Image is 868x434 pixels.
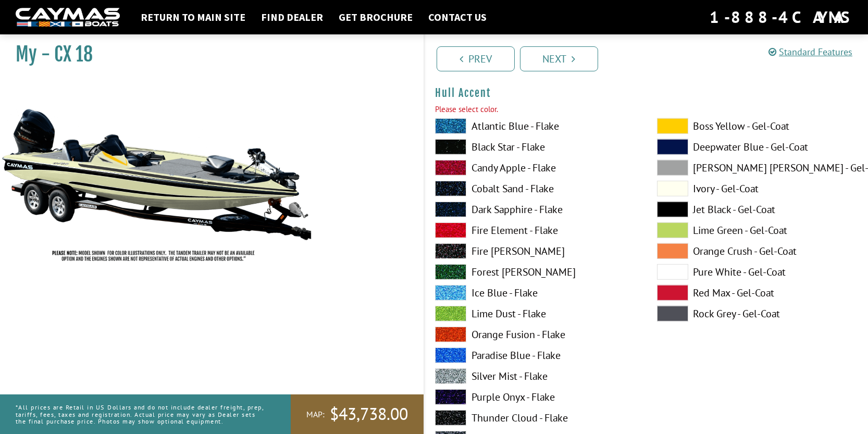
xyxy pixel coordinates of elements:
ul: Pagination [434,45,868,71]
label: Atlantic Blue - Flake [435,118,636,134]
label: [PERSON_NAME] [PERSON_NAME] - Gel-Coat [657,160,858,176]
label: Ivory - Gel-Coat [657,181,858,196]
label: Lime Green - Gel-Coat [657,222,858,238]
a: Return to main site [135,10,251,24]
label: Cobalt Sand - Flake [435,181,636,196]
label: Candy Apple - Flake [435,160,636,176]
label: Red Max - Gel-Coat [657,285,858,301]
div: Please select color. [435,104,858,116]
label: Forest [PERSON_NAME] [435,264,636,280]
div: 1-888-4CAYMAS [710,6,852,29]
label: Fire Element - Flake [435,222,636,238]
label: Orange Crush - Gel-Coat [657,243,858,259]
label: Rock Grey - Gel-Coat [657,306,858,321]
a: Standard Features [768,46,852,58]
a: Find Dealer [256,10,328,24]
a: Get Brochure [333,10,418,24]
label: Paradise Blue - Flake [435,348,636,363]
label: Black Star - Flake [435,139,636,155]
a: Contact Us [423,10,492,24]
label: Orange Fusion - Flake [435,327,636,342]
label: Deepwater Blue - Gel-Coat [657,139,858,155]
span: MAP: [306,409,325,420]
label: Silver Mist - Flake [435,368,636,384]
label: Jet Black - Gel-Coat [657,202,858,217]
h4: Hull Accent [435,86,858,100]
a: MAP:$43,738.00 [291,394,424,434]
img: white-logo-c9c8dbefe5ff5ceceb0f0178aa75bf4bb51f6bca0971e226c86eb53dfe498488.png [16,8,120,27]
label: Purple Onyx - Flake [435,389,636,405]
label: Ice Blue - Flake [435,285,636,301]
label: Thunder Cloud - Flake [435,410,636,426]
a: Next [520,46,598,71]
label: Boss Yellow - Gel-Coat [657,118,858,134]
label: Fire [PERSON_NAME] [435,243,636,259]
label: Dark Sapphire - Flake [435,202,636,217]
a: Prev [437,46,515,71]
p: *All prices are Retail in US Dollars and do not include dealer freight, prep, tariffs, fees, taxe... [16,399,267,430]
label: Lime Dust - Flake [435,306,636,321]
span: $43,738.00 [330,403,408,425]
h1: My - CX 18 [16,43,398,66]
label: Pure White - Gel-Coat [657,264,858,280]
